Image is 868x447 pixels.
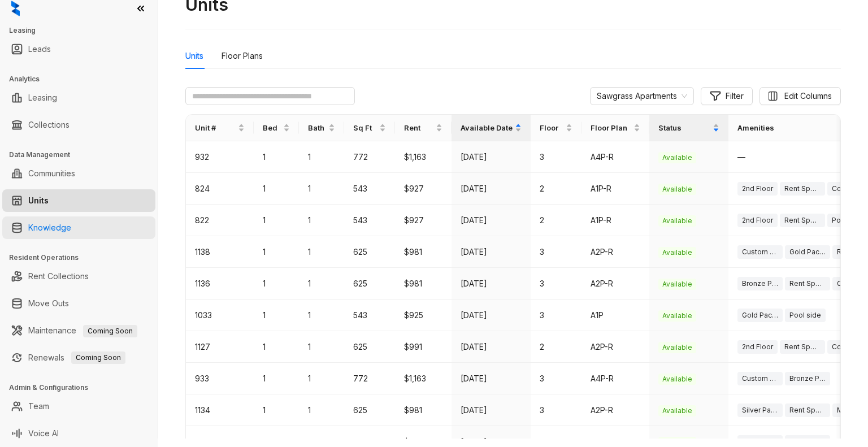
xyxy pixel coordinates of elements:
td: 1 [299,173,344,205]
th: Unit # [186,115,254,141]
li: Rent Collections [2,265,155,288]
span: A1P-R [591,437,611,446]
td: 543 [344,300,395,331]
td: 2 [531,331,581,363]
a: Knowledge [28,216,71,239]
td: 1 [299,205,344,236]
h3: Resident Operations [9,253,158,263]
div: Rent Special 1 [780,340,825,354]
td: $1,163 [395,363,452,394]
span: Coming Soon [83,325,137,337]
td: 3 [531,268,581,300]
td: [DATE] [452,268,531,300]
th: Bath [299,115,344,141]
div: Custom Cabinetry [737,372,783,385]
img: logo [11,1,20,16]
div: Floor Plans [222,50,263,62]
div: Custom Cabinetry [737,245,783,259]
td: 3 [531,141,581,173]
span: A4P-R [591,374,614,383]
span: Floor [540,122,563,133]
span: Sq Ft [353,122,377,133]
span: Floor Plan [591,122,631,133]
td: [DATE] [452,173,531,205]
div: Pool side [785,309,826,322]
li: Move Outs [2,292,155,315]
td: 625 [344,331,395,363]
span: Unit # [195,122,236,133]
li: Units [2,189,155,212]
span: Available [658,215,696,227]
li: Collections [2,114,155,136]
td: 3 [531,236,581,268]
td: 824 [186,173,254,205]
td: 1136 [186,268,254,300]
a: RenewalsComing Soon [28,346,125,369]
td: 1 [299,363,344,394]
div: Mantel [832,403,864,417]
li: Renewals [2,346,155,369]
li: Leasing [2,86,155,109]
span: Available [658,374,696,385]
button: Edit Columns [759,87,841,105]
td: 1033 [186,300,254,331]
span: Rent [404,122,433,133]
td: 822 [186,205,254,236]
td: $981 [395,394,452,426]
li: Team [2,395,155,418]
td: 1 [254,394,299,426]
td: 1127 [186,331,254,363]
span: Available [658,152,696,163]
span: A1P-R [591,184,611,193]
td: $981 [395,268,452,300]
div: 2nd Floor [737,214,778,227]
div: Gold Package [737,309,783,322]
a: Collections [28,114,70,136]
span: Edit Columns [784,90,832,102]
a: Move Outs [28,292,69,315]
td: 625 [344,394,395,426]
div: Bronze Package 1 [737,277,783,290]
td: 1 [254,331,299,363]
td: $1,163 [395,141,452,173]
div: 2nd Floor [737,340,778,354]
td: 2 [531,205,581,236]
td: 1 [299,300,344,331]
span: Available Date [461,122,513,133]
div: Rent Special 1 [780,182,825,196]
td: [DATE] [452,331,531,363]
span: Status [658,122,710,133]
td: 1 [254,173,299,205]
td: 932 [186,141,254,173]
td: 1 [254,363,299,394]
td: 3 [531,300,581,331]
span: Available [658,247,696,258]
td: [DATE] [452,394,531,426]
td: 1 [299,331,344,363]
td: 1 [299,394,344,426]
span: A2P-R [591,342,613,351]
td: [DATE] [452,141,531,173]
td: 3 [531,394,581,426]
span: A1P-R [591,215,611,225]
span: Available [658,405,696,416]
td: $981 [395,236,452,268]
span: A1P [591,310,604,320]
td: 543 [344,173,395,205]
a: Leasing [28,86,57,109]
td: 1138 [186,236,254,268]
td: [DATE] [452,205,531,236]
span: Available [658,342,696,353]
span: Bed [263,122,281,133]
td: $925 [395,300,452,331]
span: Available [658,184,696,195]
td: $927 [395,173,452,205]
td: [DATE] [452,363,531,394]
span: Bath [308,122,326,133]
td: 772 [344,141,395,173]
div: Rent Special 1 [785,403,830,417]
div: Rent Special 1 [780,214,825,227]
a: Team [28,395,49,418]
td: 1 [254,141,299,173]
td: 1 [254,236,299,268]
